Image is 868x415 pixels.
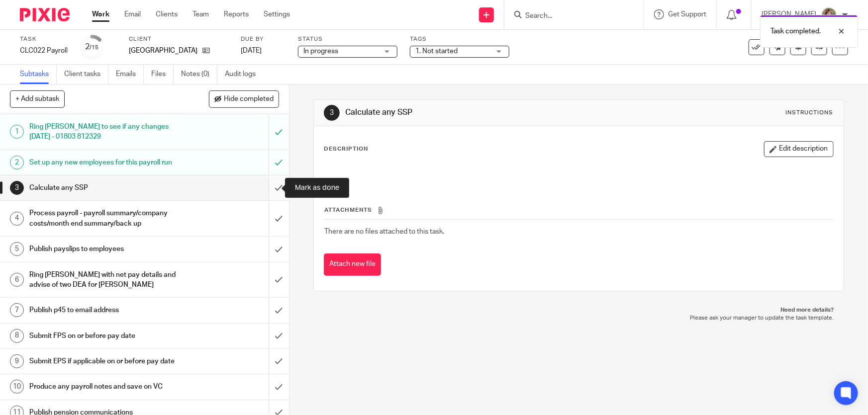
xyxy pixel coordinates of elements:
h1: Submit EPS if applicable on or before pay date [29,354,182,369]
span: There are no files attached to this task. [324,228,444,235]
p: Description [324,145,368,153]
a: Subtasks [20,65,57,84]
a: Files [151,65,174,84]
a: Reports [224,9,249,19]
p: Please ask your manager to update the task template. [323,314,834,322]
div: 7 [10,303,24,317]
img: High%20Res%20Andrew%20Price%20Accountants_Poppy%20Jakes%20photography-1142.jpg [821,7,837,23]
h1: Set up any new employees for this payroll run [29,155,182,170]
div: 5 [10,242,24,256]
button: Edit description [764,141,834,157]
div: 6 [10,273,24,287]
div: 4 [10,212,24,226]
h1: Publish payslips to employees [29,242,182,256]
h1: Publish p45 to email address [29,303,182,318]
a: Settings [264,9,290,19]
div: 10 [10,380,24,394]
h1: Calculate any SSP [345,107,600,118]
h1: Produce any payroll notes and save on VC [29,379,182,394]
a: Work [92,9,109,19]
a: Email [124,9,141,19]
p: Need more details? [323,306,834,314]
label: Due by [241,35,286,43]
span: Hide completed [224,95,274,103]
div: 3 [324,105,340,121]
div: 1 [10,125,24,139]
button: Attach new file [324,253,381,276]
label: Task [20,35,68,43]
div: CLC022 Payroll [20,46,68,56]
a: Audit logs [225,65,263,84]
div: 8 [10,329,24,343]
label: Status [298,35,397,43]
div: Instructions [786,109,834,117]
div: 9 [10,354,24,368]
img: Pixie [20,8,70,21]
h1: Ring [PERSON_NAME] to see if any changes [DATE] - 01803 812329 [29,119,182,145]
h1: Process payroll - payroll summary/company costs/month end summary/back up [29,206,182,231]
h1: Calculate any SSP [29,180,182,195]
span: Attachments [324,207,372,213]
a: Notes (0) [181,65,217,84]
small: /15 [90,45,99,50]
a: Clients [156,9,178,19]
span: [DATE] [241,47,262,54]
h1: Ring [PERSON_NAME] with net pay details and advise of two DEA for [PERSON_NAME] [29,267,182,293]
button: + Add subtask [10,90,65,107]
label: Tags [410,35,509,43]
h1: Submit FPS on or before pay date [29,329,182,343]
div: 2 [86,41,99,53]
a: Emails [116,65,144,84]
a: Team [193,9,209,19]
span: 1. Not started [415,48,458,55]
p: [GEOGRAPHIC_DATA] [129,46,197,56]
p: Task completed. [771,26,821,36]
label: Client [129,35,228,43]
button: Hide completed [209,90,279,107]
div: 3 [10,181,24,195]
div: 2 [10,156,24,169]
a: Client tasks [64,65,108,84]
span: In progress [303,48,338,55]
